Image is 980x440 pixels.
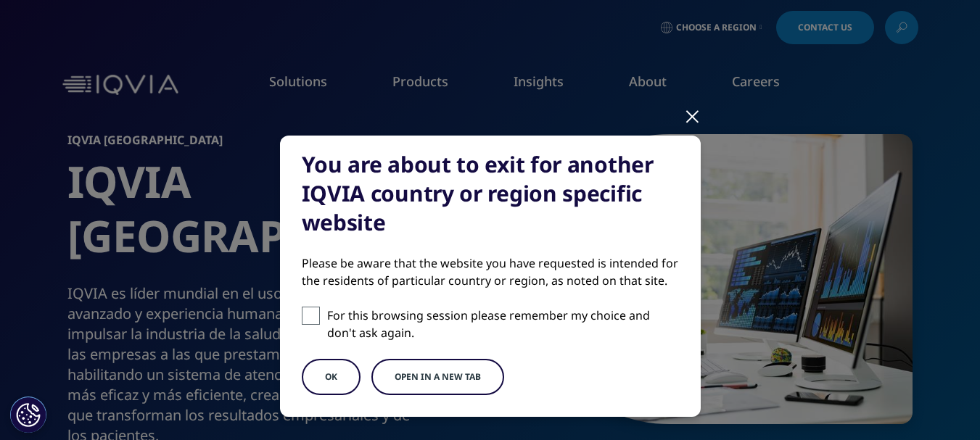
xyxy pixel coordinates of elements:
button: OK [302,359,361,395]
button: Configuración de cookies [10,397,46,433]
p: For this browsing session please remember my choice and don't ask again. [327,307,679,341]
div: You are about to exit for another IQVIA country or region specific website [302,150,679,237]
div: Please be aware that the website you have requested is intended for the residents of particular c... [302,254,679,289]
button: Open in a new tab [371,359,504,395]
